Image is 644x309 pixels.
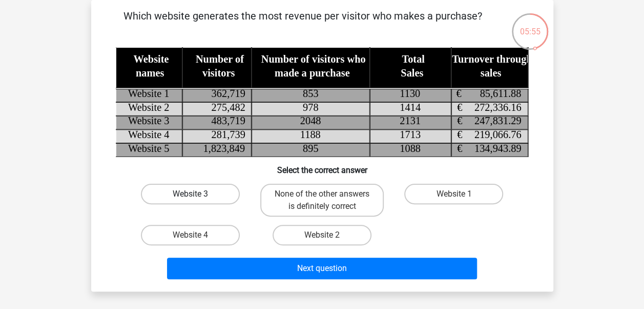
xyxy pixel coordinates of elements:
[400,129,421,140] tspan: 1713
[128,143,169,154] tspan: Website 5
[404,184,503,204] label: Website 1
[303,102,319,113] tspan: 978
[275,67,350,79] tspan: made a purchase
[108,157,537,175] h6: Select the correct answer
[456,88,461,99] tspan: €
[128,129,169,140] tspan: Website 4
[211,129,245,140] tspan: 281,739
[128,88,169,99] tspan: Website 1
[303,143,319,154] tspan: 895
[400,115,421,127] tspan: 2131
[211,102,245,113] tspan: 275,482
[108,8,498,39] p: Which website generates the most revenue per visitor who makes a purchase?
[167,258,477,279] button: Next question
[480,88,521,99] tspan: 85,611.88
[128,115,169,127] tspan: Website 3
[402,54,425,65] tspan: Total
[273,225,371,245] label: Website 2
[474,129,522,140] tspan: 219,066.76
[261,54,365,65] tspan: Number of visitors who
[303,88,319,99] tspan: 853
[260,184,384,217] label: None of the other answers is definitely correct
[457,129,462,140] tspan: €
[203,143,245,154] tspan: 1,823,849
[128,102,169,113] tspan: Website 2
[457,102,462,113] tspan: €
[457,115,462,127] tspan: €
[195,54,243,65] tspan: Number of
[457,143,462,154] tspan: €
[141,184,240,204] label: Website 3
[474,115,522,127] tspan: 247,831.29
[474,102,522,113] tspan: 272,336.16
[300,115,321,127] tspan: 2048
[300,129,320,140] tspan: 1188
[400,143,421,154] tspan: 1088
[481,67,502,79] tspan: sales
[202,67,234,79] tspan: visitors
[133,54,169,65] tspan: Website
[400,102,421,113] tspan: 1414
[511,12,549,38] div: 05:55
[452,54,532,66] tspan: Turnover through
[141,225,240,245] label: Website 4
[211,115,245,127] tspan: 483,719
[211,88,245,99] tspan: 362,719
[474,143,522,154] tspan: 134,943.89
[135,67,164,79] tspan: names
[401,67,423,79] tspan: Sales
[400,88,420,99] tspan: 1130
